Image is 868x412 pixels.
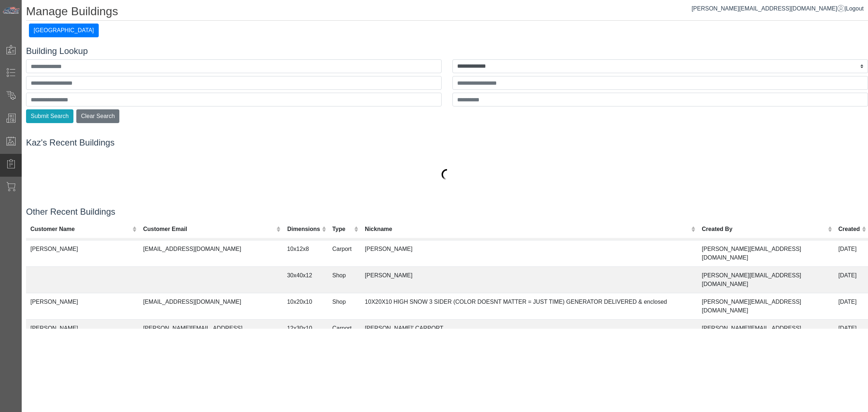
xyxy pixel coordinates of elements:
[332,224,353,233] div: Type
[692,5,844,12] a: [PERSON_NAME][EMAIL_ADDRESS][DOMAIN_NAME]
[328,240,361,266] td: Carport
[283,266,328,293] td: 30x40x12
[76,109,119,123] button: Clear Search
[834,319,868,346] td: [DATE]
[287,224,320,233] div: Dimensions
[139,240,283,266] td: [EMAIL_ADDRESS][DOMAIN_NAME]
[838,224,860,233] div: Created
[26,138,868,148] h4: Kaz's Recent Buildings
[361,240,698,266] td: [PERSON_NAME]
[26,319,139,346] td: [PERSON_NAME]
[365,224,689,233] div: Nickname
[26,293,139,319] td: [PERSON_NAME]
[328,293,361,319] td: Shop
[328,266,361,293] td: Shop
[698,266,834,293] td: [PERSON_NAME][EMAIL_ADDRESS][DOMAIN_NAME]
[698,240,834,266] td: [PERSON_NAME][EMAIL_ADDRESS][DOMAIN_NAME]
[26,109,73,123] button: Submit Search
[361,266,698,293] td: [PERSON_NAME]
[698,293,834,319] td: [PERSON_NAME][EMAIL_ADDRESS][DOMAIN_NAME]
[143,224,275,233] div: Customer Email
[361,293,698,319] td: 10X20X10 HIGH SNOW 3 SIDER (COLOR DOESNT MATTER = JUST TIME) GENERATOR DELIVERED & enclosed
[139,319,283,346] td: [PERSON_NAME][EMAIL_ADDRESS][DOMAIN_NAME]
[692,4,864,13] div: |
[361,319,698,346] td: [PERSON_NAME]' CARPORT
[30,224,131,233] div: Customer Name
[29,24,99,37] button: [GEOGRAPHIC_DATA]
[328,319,361,346] td: Carport
[834,240,868,266] td: [DATE]
[702,224,826,233] div: Created By
[26,4,868,21] h1: Manage Buildings
[834,266,868,293] td: [DATE]
[283,293,328,319] td: 10x20x10
[2,7,20,14] img: Metals Direct Inc Logo
[139,293,283,319] td: [EMAIL_ADDRESS][DOMAIN_NAME]
[26,46,868,56] h4: Building Lookup
[283,240,328,266] td: 10x12x8
[283,319,328,346] td: 12x30x10
[26,240,139,266] td: [PERSON_NAME]
[29,27,99,33] a: [GEOGRAPHIC_DATA]
[834,293,868,319] td: [DATE]
[698,319,834,346] td: [PERSON_NAME][EMAIL_ADDRESS][DOMAIN_NAME]
[26,207,868,217] h4: Other Recent Buildings
[846,5,864,12] span: Logout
